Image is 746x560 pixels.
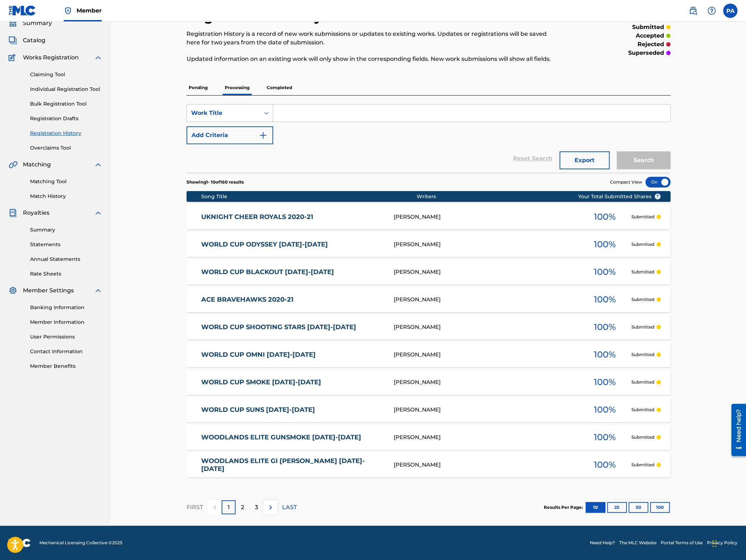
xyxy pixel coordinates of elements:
p: Submitted [631,269,654,275]
span: 100 % [594,266,615,278]
a: Overclaims Tool [30,144,102,152]
p: Processing [223,80,252,95]
div: [PERSON_NAME] [394,351,578,359]
button: Add Criteria [186,126,273,144]
a: WORLD CUP SMOKE [DATE]-[DATE] [201,378,384,386]
a: Matching Tool [30,178,102,185]
div: User Menu [723,4,737,18]
a: Member Benefits [30,362,102,370]
a: Portal Terms of Use [661,540,703,546]
div: [PERSON_NAME] [394,461,578,469]
a: WOODLANDS ELITE GI [PERSON_NAME] [DATE]-[DATE] [201,457,384,473]
div: Drag [712,533,717,554]
iframe: Chat Widget [710,526,746,560]
div: [PERSON_NAME] [394,296,578,304]
p: Submitted [631,434,654,440]
p: Submitted [631,351,654,358]
img: Top Rightsholder [64,6,72,15]
img: logo [9,539,31,547]
p: Pending [186,80,210,95]
span: 100 % [594,376,615,389]
span: Member [77,6,102,15]
p: Submitted [631,241,654,248]
a: Individual Registration Tool [30,86,102,93]
button: 100 [650,502,670,513]
img: Member Settings [9,286,17,295]
p: Results Per Page: [544,504,585,511]
img: Summary [9,19,17,28]
span: 100 % [594,403,615,416]
a: Bulk Registration Tool [30,100,102,108]
div: [PERSON_NAME] [394,378,578,386]
a: ACE BRAVEHAWKS 2020-21 [201,296,384,304]
p: Submitted [631,462,654,468]
a: Public Search [686,4,700,18]
span: ? [655,194,660,199]
p: FIRST [186,503,203,512]
img: expand [94,286,102,295]
span: 100 % [594,238,615,251]
p: Updated information on an existing work will only show in the corresponding fields. New work subm... [186,55,559,63]
img: 9d2ae6d4665cec9f34b9.svg [259,131,267,140]
p: accepted [636,31,664,40]
span: Summary [23,19,52,28]
a: WORLD CUP SUNS [DATE]-[DATE] [201,406,384,414]
span: 100 % [594,458,615,471]
img: expand [94,209,102,217]
div: [PERSON_NAME] [394,268,578,276]
p: submitted [632,23,664,31]
a: CatalogCatalog [9,36,45,45]
a: Registration Drafts [30,115,102,122]
div: Writers [417,193,601,200]
div: Help [704,4,719,18]
a: SummarySummary [9,19,52,28]
span: 100 % [594,293,615,306]
p: 3 [255,503,258,512]
div: [PERSON_NAME] [394,433,578,442]
a: WOODLANDS ELITE GUNSMOKE [DATE]-[DATE] [201,433,384,442]
a: WORLD CUP BLACKOUT [DATE]-[DATE] [201,268,384,276]
img: expand [94,160,102,169]
a: Claiming Tool [30,71,102,78]
a: User Permissions [30,333,102,341]
span: 100 % [594,321,615,333]
a: WORLD CUP OMNI [DATE]-[DATE] [201,351,384,359]
span: Mechanical Licensing Collective © 2025 [39,540,122,546]
p: Submitted [631,379,654,385]
p: Submitted [631,324,654,330]
button: Export [559,151,610,169]
img: Works Registration [9,53,18,62]
img: expand [94,53,102,62]
span: Royalties [23,209,49,217]
div: [PERSON_NAME] [394,406,578,414]
div: [PERSON_NAME] [394,240,578,249]
img: MLC Logo [9,5,36,16]
p: 2 [241,503,244,512]
a: Need Help? [590,540,615,546]
span: Matching [23,160,51,169]
span: Catalog [23,36,45,45]
a: WORLD CUP ODYSSEY [DATE]-[DATE] [201,240,384,249]
p: Registration History is a record of new work submissions or updates to existing works. Updates or... [186,30,559,47]
a: Contact Information [30,348,102,355]
a: Member Information [30,318,102,326]
img: Royalties [9,209,17,217]
button: 10 [586,502,605,513]
a: Privacy Policy [707,540,737,546]
div: Work Title [191,109,256,117]
img: search [689,6,697,15]
div: [PERSON_NAME] [394,213,578,221]
a: The MLC Website [619,540,657,546]
a: Registration History [30,130,102,137]
p: Showing 1 - 10 of 160 results [186,179,244,185]
button: 25 [607,502,627,513]
img: right [266,503,275,512]
p: Submitted [631,406,654,413]
p: LAST [282,503,297,512]
span: Works Registration [23,53,79,62]
a: Rate Sheets [30,270,102,278]
p: Completed [265,80,294,95]
form: Search Form [186,104,670,173]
